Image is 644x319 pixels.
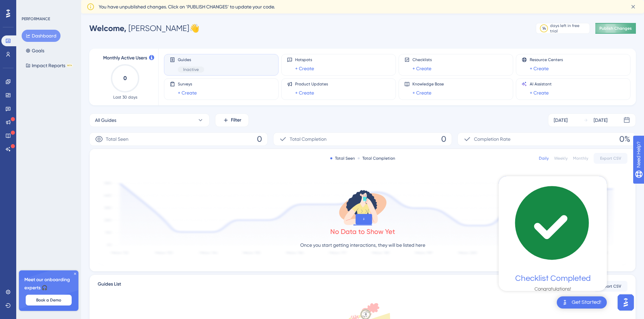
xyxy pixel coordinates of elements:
[330,227,395,236] div: No Data to Show Yet
[103,54,147,62] span: Monthly Active Users
[89,113,210,127] button: All Guides
[26,295,72,305] button: Book a Demo
[554,156,568,161] div: Weekly
[534,286,571,293] div: Congratulations!
[22,16,50,22] div: PERFORMANCE
[441,134,446,144] span: 0
[295,81,328,87] span: Product Updates
[572,299,601,306] div: Get Started!
[600,156,621,161] span: Export CSV
[257,134,262,144] span: 0
[36,297,61,303] span: Book a Demo
[412,57,432,62] span: Checklists
[22,45,48,57] button: Goals
[557,296,607,309] div: Open Get Started! checklist
[295,57,314,62] span: Hotspots
[594,153,627,164] button: Export CSV
[330,156,355,161] div: Total Seen
[530,89,549,97] a: + Create
[300,241,425,249] p: Once you start getting interactions, they will be listed here
[550,23,588,34] div: days left in free trial
[599,26,632,31] span: Publish Changes
[16,2,42,10] span: Need Help?
[530,57,563,62] span: Resource Centers
[98,280,121,292] span: Guides List
[358,156,395,161] div: Total Completion
[412,81,444,87] span: Knowledge Base
[290,135,327,143] span: Total Completion
[619,134,630,144] span: 0%
[412,64,431,73] a: + Create
[113,95,137,100] span: Last 30 days
[295,89,314,97] a: + Create
[178,57,204,62] span: Guides
[594,116,607,124] div: [DATE]
[99,3,275,11] span: You have unpublished changes. Click on ‘PUBLISH CHANGES’ to update your code.
[215,113,249,127] button: Filter
[22,59,77,72] button: Impact ReportsBETA
[89,23,126,33] span: Welcome,
[616,292,636,313] iframe: UserGuiding AI Assistant Launcher
[530,64,549,73] a: + Create
[67,64,73,67] div: BETA
[539,156,549,161] div: Daily
[178,81,197,87] span: Surveys
[89,23,199,34] div: [PERSON_NAME] 👋
[231,116,241,124] span: Filter
[24,276,73,292] span: Meet our onboarding experts 🎧
[123,75,127,81] text: 0
[561,298,569,307] img: launcher-image-alternative-text
[499,176,607,289] div: checklist loading
[600,284,621,289] span: Export CSV
[412,89,431,97] a: + Create
[542,26,546,31] div: 14
[499,176,607,291] div: Checklist Container
[554,116,568,124] div: [DATE]
[515,274,591,283] div: Checklist Completed
[594,281,627,292] button: Export CSV
[474,135,510,143] span: Completion Rate
[106,135,128,143] span: Total Seen
[573,156,588,161] div: Monthly
[183,67,199,72] span: Inactive
[595,23,636,34] button: Publish Changes
[530,81,552,87] span: AI Assistant
[22,30,61,42] button: Dashboard
[95,116,116,124] span: All Guides
[295,64,314,73] a: + Create
[178,89,197,97] a: + Create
